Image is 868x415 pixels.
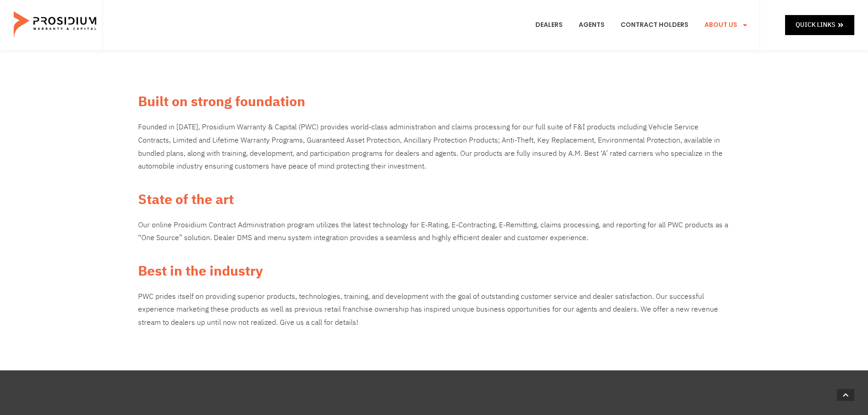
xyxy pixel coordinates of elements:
a: Agents [572,8,611,42]
a: Contract Holders [614,8,695,42]
h2: Best in the industry [138,261,730,281]
p: Founded in [DATE], Prosidium Warranty & Capital (PWC) provides world-class administration and cla... [138,121,730,173]
h2: Built on strong foundation [138,91,730,112]
p: Our online Prosidium Contract Administration program utilizes the latest technology for E-Rating,... [138,219,730,245]
nav: Menu [529,8,755,42]
a: About Us [698,8,755,42]
a: Dealers [529,8,570,42]
div: PWC prides itself on providing superior products, technologies, training, and development with th... [138,290,730,329]
h2: State of the art [138,189,730,210]
a: Quick Links [785,15,854,35]
span: Quick Links [796,19,835,31]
